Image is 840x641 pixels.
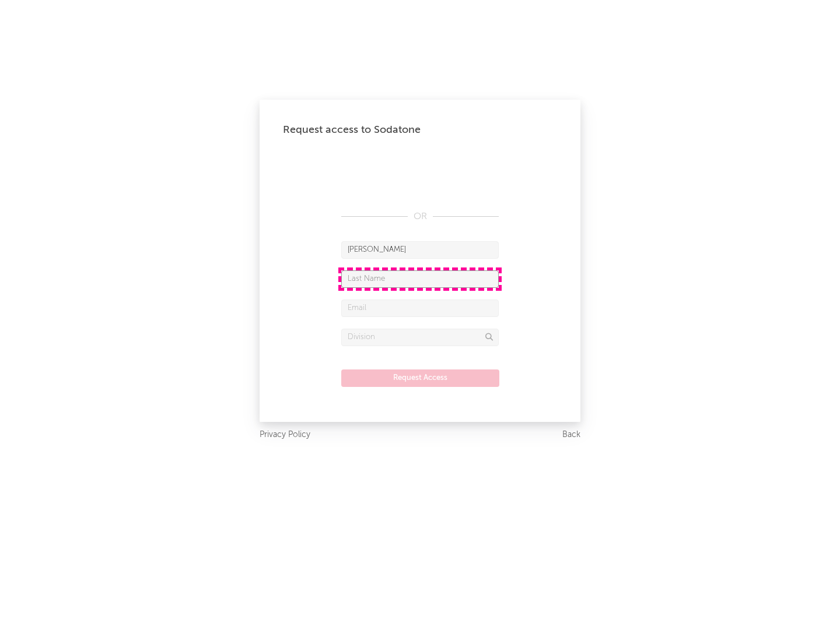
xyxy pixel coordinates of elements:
div: Request access to Sodatone [283,123,557,137]
button: Request Access [341,369,499,387]
input: Email [341,300,499,317]
input: First Name [341,241,499,259]
input: Last Name [341,270,499,288]
div: OR [341,210,499,224]
a: Back [562,428,580,442]
a: Privacy Policy [260,428,310,442]
input: Division [341,329,499,346]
